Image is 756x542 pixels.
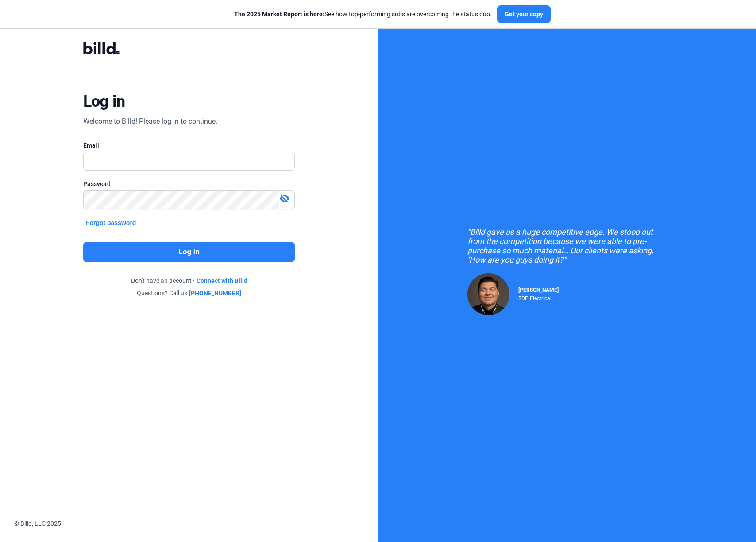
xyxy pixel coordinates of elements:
[518,293,559,302] div: RDP Electrical
[83,141,295,150] div: Email
[279,193,290,204] mat-icon: visibility_off
[197,276,247,285] a: Connect with Billd
[83,116,217,127] div: Welcome to Billd! Please log in to continue.
[497,5,551,23] button: Get your copy
[518,287,559,293] span: [PERSON_NAME]
[83,92,125,111] div: Log in
[234,11,324,18] span: The 2025 Market Report is here:
[83,276,295,285] div: Don't have an account?
[467,273,509,315] img: Raul Pacheco
[83,242,295,262] button: Log in
[83,289,295,298] div: Questions? Call us
[467,227,667,264] div: "Billd gave us a huge competitive edge. We stood out from the competition because we were able to...
[83,218,139,228] button: Forgot password
[189,289,241,298] a: [PHONE_NUMBER]
[234,10,492,19] div: See how top-performing subs are overcoming the status quo.
[83,179,295,188] div: Password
